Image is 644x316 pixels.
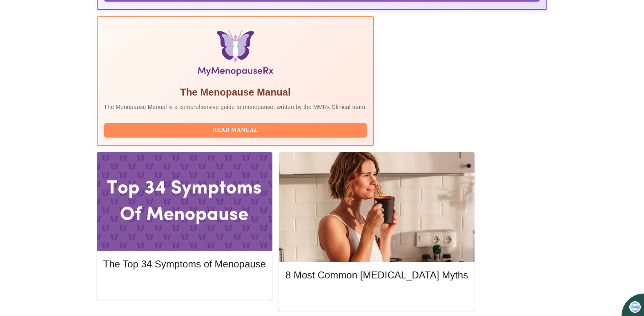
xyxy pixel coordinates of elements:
[104,86,367,99] h5: The Menopause Manual
[104,126,369,133] a: Read Manual
[285,269,468,282] h5: 8 Most Common [MEDICAL_DATA] Myths
[112,125,359,136] span: Read Manual
[103,281,268,288] a: Read More
[111,280,258,290] span: Read More
[146,30,325,79] img: Menopause Manual
[103,278,266,292] button: Read More
[103,258,266,271] h5: The Top 34 Symptoms of Menopause
[294,292,460,302] span: Read More
[104,103,367,111] p: The Menopause Manual is a comprehensive guide to menopause, written by the MMRx Clinical team.
[285,292,470,299] a: Read More
[285,289,468,304] button: Read More
[104,123,367,138] button: Read Manual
